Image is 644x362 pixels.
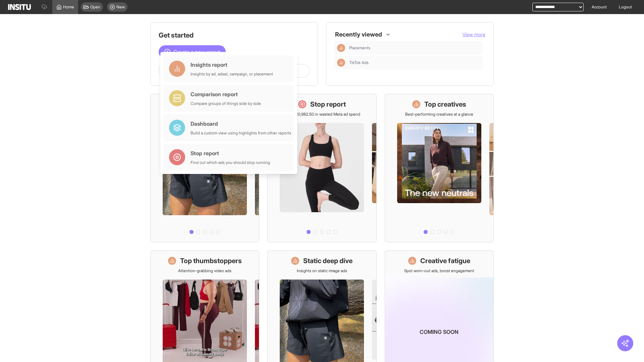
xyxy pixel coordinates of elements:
[349,60,480,65] span: TikTok Ads
[191,71,273,77] div: Insights by ad, adset, campaign, or placement
[180,256,242,265] h1: Top thumbstoppers
[405,112,473,117] p: Best-performing creatives at a glance
[267,94,376,242] a: Stop reportSave £20,982.50 in wasted Meta ad spend
[159,31,310,40] h1: Get started
[310,100,346,109] h1: Stop report
[463,31,485,38] button: View more
[191,61,273,69] div: Insights report
[8,4,31,10] img: Logo
[150,94,259,242] a: What's live nowSee all active ads instantly
[191,160,270,165] div: Find out which ads you should stop running
[63,4,74,10] span: Home
[297,268,347,274] p: Insights on static image ads
[349,60,369,65] span: TikTok Ads
[191,149,270,157] div: Stop report
[116,4,125,10] span: New
[349,45,480,51] span: Placements
[303,256,353,265] h1: Static deep dive
[178,268,231,274] p: Attention-grabbing video ads
[337,59,345,67] div: Insights
[90,4,100,10] span: Open
[385,94,494,242] a: Top creativesBest-performing creatives at a glance
[191,90,261,98] div: Comparison report
[191,120,291,128] div: Dashboard
[337,44,345,52] div: Insights
[463,32,485,37] span: View more
[424,100,466,109] h1: Top creatives
[349,45,370,51] span: Placements
[283,112,360,117] p: Save £20,982.50 in wasted Meta ad spend
[191,130,291,136] div: Build a custom view using highlights from other reports
[159,45,226,59] button: Create a new report
[173,48,220,56] span: Create a new report
[191,101,261,106] div: Compare groups of things side by side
